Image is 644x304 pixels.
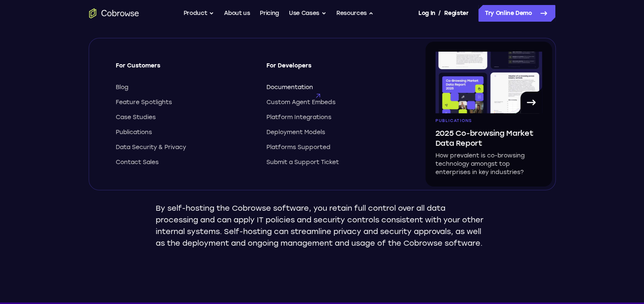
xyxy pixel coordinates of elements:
[116,143,251,152] a: Data Security & Privacy
[116,98,251,107] a: Feature Spotlights
[266,158,402,167] a: Submit a Support Ticket
[116,62,251,77] span: For Customers
[266,113,402,122] a: Platform Integrations
[266,113,331,122] span: Platform Integrations
[266,98,402,107] a: Custom Agent Embeds
[336,5,374,22] button: Resources
[116,83,128,92] span: Blog
[116,83,251,92] a: Blog
[438,8,441,18] span: /
[116,143,186,152] span: Data Security & Privacy
[435,52,542,113] img: A page from the browsing market ebook
[435,152,542,177] p: How prevalent is co-browsing technology amongst top enterprises in key industries?
[156,202,489,249] p: By self-hosting the Cobrowse software, you retain full control over all data processing and can a...
[116,158,251,167] a: Contact Sales
[266,83,313,92] span: Documentation
[289,5,326,22] button: Use Cases
[266,83,402,92] a: Documentation
[224,5,250,22] a: About us
[266,158,339,167] span: Submit a Support Ticket
[418,5,435,22] a: Log In
[266,143,402,152] a: Platforms Supported
[266,62,402,77] span: For Developers
[116,158,159,167] span: Contact Sales
[478,5,555,22] a: Try Online Demo
[266,98,336,107] span: Custom Agent Embeds
[116,113,156,122] span: Case Studies
[444,5,468,22] a: Register
[184,5,214,22] button: Product
[435,118,472,123] span: Publications
[116,128,251,137] a: Publications
[116,98,172,107] span: Feature Spotlights
[116,113,251,122] a: Case Studies
[260,5,279,22] a: Pricing
[266,128,325,137] span: Deployment Models
[435,128,542,148] span: 2025 Co-browsing Market Data Report
[116,128,152,137] span: Publications
[89,8,139,18] a: Go to the home page
[266,128,402,137] a: Deployment Models
[266,143,331,152] span: Platforms Supported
